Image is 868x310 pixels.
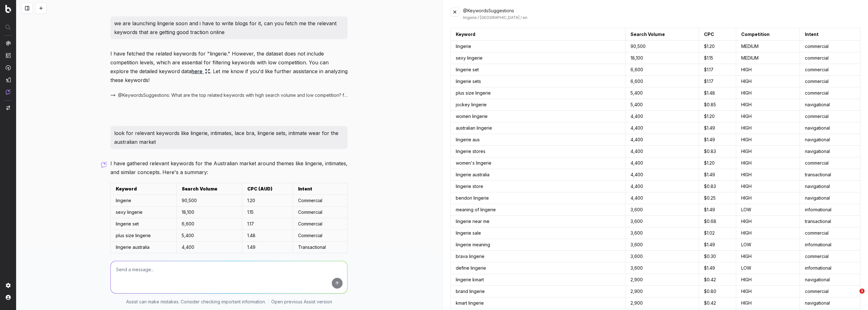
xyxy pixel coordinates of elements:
td: women's lingerie [450,157,625,169]
td: australian lingerie [450,122,625,134]
td: Commercial [293,195,348,207]
td: Commercial [293,218,348,230]
td: commercial [800,87,860,99]
td: 1.15 [242,207,293,218]
td: commercial [800,111,860,122]
td: $ 0.68 [699,216,736,227]
strong: CPC (AUD) [247,186,273,191]
strong: Keyword [116,186,137,191]
td: define lingerie [450,262,625,274]
td: 1.48 [242,230,293,242]
td: 4,400 [625,157,699,169]
td: $ 1.49 [699,169,736,181]
td: 4,400 [625,122,699,134]
td: 5,400 [625,87,699,99]
td: 5,400 [176,230,242,242]
td: 3,600 [625,262,699,274]
td: Commercial [293,207,348,218]
p: Assist can make mistakes. Consider checking important information. [126,299,266,305]
td: Transactional [293,242,348,253]
td: navigational [800,181,860,192]
td: navigational [800,192,860,204]
td: HIGH [736,286,800,297]
td: $ 1.49 [699,134,736,146]
td: jockey lingerie [450,99,625,111]
td: navigational [800,146,860,157]
td: plus size lingerie [450,87,625,99]
a: here [191,67,210,76]
td: lingerie sale [450,227,625,239]
td: brava lingerie [450,251,625,262]
td: $ 0.85 [699,99,736,111]
td: LOW [736,262,800,274]
td: sexy lingerie [111,207,176,218]
p: I have gathered relevant keywords for the Australian market around themes like lingerie, intimate... [110,159,348,177]
th: CPC [699,28,736,41]
p: I have fetched the related keywords for "lingerie." However, the dataset does not include competi... [110,49,348,85]
td: sexy lingerie [450,52,625,64]
td: $ 1.49 [699,262,736,274]
td: $ 1.48 [699,87,736,99]
span: 1 [859,289,865,294]
td: HIGH [736,76,800,87]
img: Switch project [6,106,10,110]
td: $ 0.42 [699,297,736,309]
td: lingerie meaning [450,239,625,251]
th: Search Volume [625,28,699,41]
td: $ 0.80 [699,286,736,297]
td: HIGH [736,134,800,146]
td: transactional [800,216,860,227]
strong: Intent [298,186,312,191]
td: 18,100 [176,207,242,218]
td: informational [800,204,860,216]
td: lingerie sets [450,76,625,87]
td: HIGH [736,192,800,204]
td: $ 1.49 [699,122,736,134]
td: $ 0.25 [699,192,736,204]
td: 3,600 [625,204,699,216]
td: commercial [800,227,860,239]
td: $ 1.49 [699,239,736,251]
td: bendon lingerie [450,192,625,204]
p: look for relevant keywords like lingerie, intimates, lace bra, lingerie sets, intimate wear for t... [114,129,344,146]
span: @KeywordsSuggestions: What are the top related keywords with high search volume and low competiti... [118,92,348,98]
td: 90,500 [625,41,699,52]
td: lingerie kmart [450,274,625,286]
img: Assist [6,89,11,95]
td: 6,600 [625,76,699,87]
td: women lingerie [450,111,625,122]
td: 2,900 [625,274,699,286]
img: My account [6,295,11,300]
img: Studio [6,77,11,82]
td: Commercial [293,230,348,242]
td: transactional [800,169,860,181]
td: HIGH [736,251,800,262]
td: 2,900 [625,286,699,297]
td: HIGH [736,297,800,309]
td: $ 1.17 [699,64,736,76]
td: 3,600 [625,239,699,251]
td: HIGH [736,99,800,111]
td: 1.49 [242,242,293,253]
td: meaning of lingerie [450,204,625,216]
td: HIGH [736,181,800,192]
th: Competition [736,28,800,41]
td: brand lingerie [450,286,625,297]
td: 2,900 [625,297,699,309]
td: $ 1.20 [699,157,736,169]
img: Setting [6,283,11,288]
td: HIGH [736,146,800,157]
td: 6,600 [176,218,242,230]
td: HIGH [736,157,800,169]
td: HIGH [736,111,800,122]
td: informational [800,262,860,274]
td: lingerie set [450,64,625,76]
img: Activation [6,65,11,70]
td: plus size lingerie [111,230,176,242]
strong: Search Volume [182,186,217,191]
img: Analytics [6,41,11,46]
td: HIGH [736,169,800,181]
td: MEDIUM [736,52,800,64]
td: 6,600 [625,64,699,76]
td: HIGH [736,122,800,134]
